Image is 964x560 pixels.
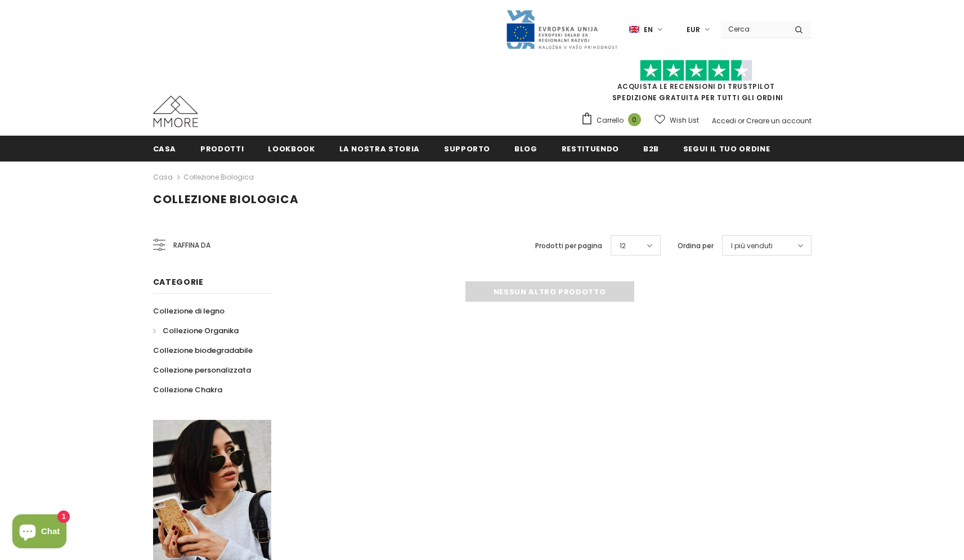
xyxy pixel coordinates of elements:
span: Categorie [153,276,204,288]
a: Javni Razpis [505,24,618,34]
span: Collezione biologica [153,191,299,207]
inbox-online-store-chat: Shopify online store chat [9,514,70,551]
a: Accedi [712,116,736,126]
img: Casi MMORE [153,96,198,127]
span: Collezione personalizzata [153,365,251,375]
span: B2B [643,144,659,154]
span: Collezione Chakra [153,384,222,395]
a: Blog [514,136,537,161]
label: Prodotti per pagina [535,240,602,252]
span: EUR [687,24,700,35]
span: Casa [153,144,177,154]
a: Casa [153,171,173,184]
span: Wish List [670,115,699,126]
span: Carrello [597,115,624,126]
img: Javni Razpis [505,9,618,50]
a: Collezione personalizzata [153,360,251,380]
span: Collezione Organika [163,325,239,336]
a: Collezione di legno [153,301,225,321]
a: Collezione Organika [153,321,239,341]
span: Blog [514,144,537,154]
span: Collezione di legno [153,306,225,316]
a: Collezione Chakra [153,380,222,400]
span: Raffina da [173,239,210,252]
a: Acquista le recensioni di TrustPilot [617,82,775,91]
a: Casa [153,136,177,161]
span: Restituendo [562,144,619,154]
a: Segui il tuo ordine [683,136,770,161]
input: Search Site [721,21,786,37]
a: supporto [444,136,490,161]
a: Wish List [654,110,699,130]
label: Ordina per [678,240,714,252]
a: La nostra storia [339,136,420,161]
a: Creare un account [746,116,811,126]
a: Collezione biologica [183,172,254,182]
a: Carrello 0 [581,112,647,129]
a: B2B [643,136,659,161]
span: 0 [628,113,641,126]
span: en [644,24,653,35]
img: Fidati di Pilot Stars [640,60,752,82]
img: i-lang-1.png [629,25,639,34]
span: SPEDIZIONE GRATUITA PER TUTTI GLI ORDINI [581,65,811,102]
a: Prodotti [200,136,244,161]
span: Collezione biodegradabile [153,345,253,356]
span: Lookbook [268,144,315,154]
span: supporto [444,144,490,154]
span: Prodotti [200,144,244,154]
span: or [738,116,745,126]
a: Collezione biodegradabile [153,341,253,360]
a: Lookbook [268,136,315,161]
span: La nostra storia [339,144,420,154]
span: I più venduti [731,240,773,252]
a: Restituendo [562,136,619,161]
span: 12 [620,240,626,252]
span: Segui il tuo ordine [683,144,770,154]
